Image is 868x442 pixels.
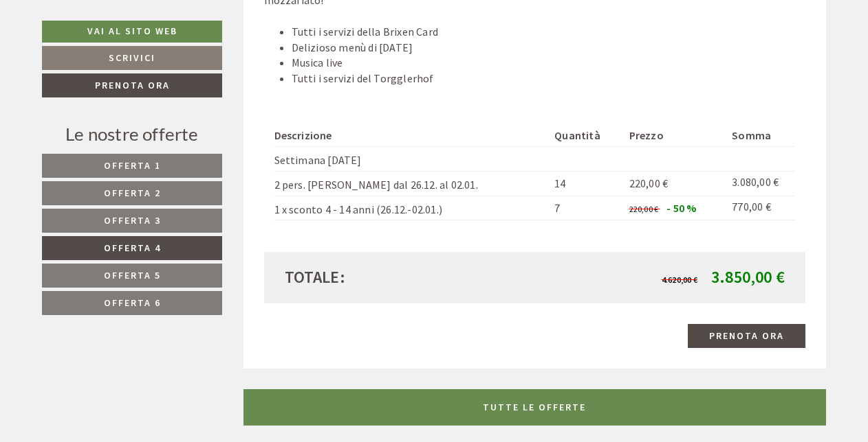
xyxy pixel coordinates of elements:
[629,176,669,190] span: 220,00 €
[42,21,222,43] a: Vai al sito web
[473,362,542,386] button: Invia
[234,11,309,34] div: mercoledì
[549,196,623,220] td: 7
[274,171,550,196] td: 2 pers. [PERSON_NAME] dal 26.12. al 02.01.
[104,159,161,172] span: Offerta 1
[243,389,827,426] a: TUTTE LE OFFERTE
[629,204,659,214] span: 220,00 €
[21,40,208,51] div: [GEOGRAPHIC_DATA]
[42,46,222,70] a: Scrivici
[726,171,795,196] td: 3.080,00 €
[42,73,222,97] a: Prenota ora
[104,269,161,281] span: Offerta 5
[662,275,697,285] span: 4.620,00 €
[42,121,222,147] div: Le nostre offerte
[549,171,623,196] td: 14
[274,196,550,220] td: 1 x sconto 4 - 14 anni (26.12.-02.01.)
[624,125,727,146] th: Prezzo
[726,125,795,146] th: Somma
[292,55,806,71] li: Musica live
[688,324,805,348] a: Prenota ora
[726,196,795,220] td: 770,00 €
[292,71,806,86] li: Tutti i servizi del Torgglerhof
[711,266,785,288] span: 3.850,00 €
[104,187,161,199] span: Offerta 2
[104,242,161,254] span: Offerta 4
[292,24,806,40] li: Tutti i servizi della Brixen Card
[274,125,550,146] th: Descrizione
[21,67,208,77] small: 13:18
[11,38,215,80] div: Buon giorno, come possiamo aiutarla?
[549,125,623,146] th: Quantità
[104,296,161,309] span: Offerta 6
[274,146,550,171] td: Settimana [DATE]
[666,201,696,215] span: - 50 %
[274,266,535,289] div: Totale:
[104,214,161,226] span: Offerta 3
[292,40,806,56] li: Delizioso menù di [DATE]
